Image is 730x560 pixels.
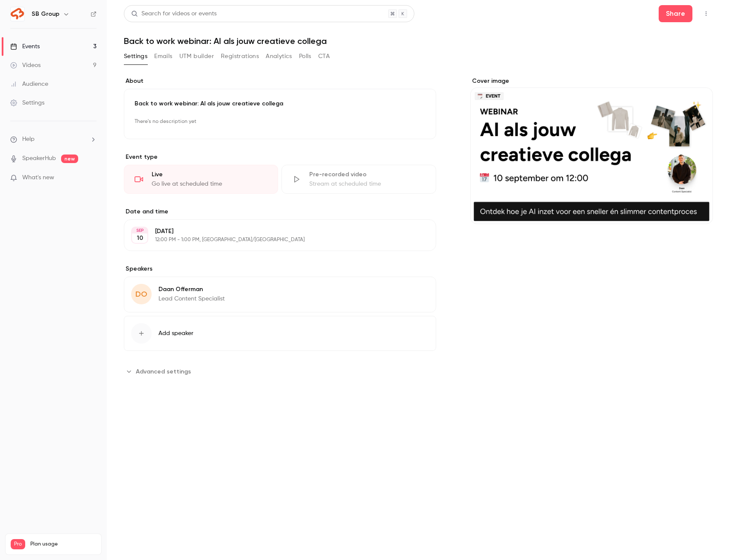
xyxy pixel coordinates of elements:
[30,541,96,548] span: Plan usage
[281,165,436,194] div: Pre-recorded videoStream at scheduled time
[309,170,425,179] div: Pre-recorded video
[470,77,713,85] label: Cover image
[61,155,78,163] span: new
[318,50,330,63] button: CTA
[10,61,41,70] div: Videos
[155,236,391,243] p: 12:00 PM - 1:00 PM, [GEOGRAPHIC_DATA]/[GEOGRAPHIC_DATA]
[135,99,425,108] p: Back to work webinar: AI als jouw creatieve collega
[152,170,267,179] div: Live
[221,50,259,63] button: Registrations
[86,174,97,182] iframe: Noticeable Trigger
[158,329,193,338] span: Add speaker
[158,295,225,303] p: Lead Content Specialist
[266,50,292,63] button: Analytics
[136,367,191,376] span: Advanced settings
[155,227,391,236] p: [DATE]
[124,165,278,194] div: LiveGo live at scheduled time
[309,180,425,188] div: Stream at scheduled time
[11,539,25,549] span: Pro
[22,173,54,182] span: What's new
[154,50,172,63] button: Emails
[124,153,436,161] p: Event type
[22,154,56,163] a: SpeakerHub
[124,365,196,378] button: Advanced settings
[137,234,143,242] p: 10
[158,285,225,294] p: Daan Offerman
[11,549,27,557] p: Videos
[124,265,436,273] label: Speakers
[124,36,713,46] h1: Back to work webinar: AI als jouw creatieve collega
[131,9,217,18] div: Search for videos or events
[124,365,436,378] section: Advanced settings
[22,135,35,144] span: Help
[10,99,44,107] div: Settings
[124,207,436,216] label: Date and time
[179,50,214,63] button: UTM builder
[124,77,436,85] label: About
[82,549,96,557] p: / 150
[689,200,706,217] button: cover-image
[659,5,692,22] button: Share
[10,42,40,51] div: Events
[82,551,84,556] span: 9
[10,80,48,88] div: Audience
[32,10,59,18] h6: SB Group
[124,50,147,63] button: Settings
[135,115,425,128] p: There's no description yet
[132,227,147,233] div: SEP
[124,316,436,351] button: Add speaker
[299,50,311,63] button: Polls
[398,284,429,297] button: Edit
[470,77,713,224] section: Cover image
[152,180,267,188] div: Go live at scheduled time
[135,289,147,300] span: DO
[11,7,24,21] img: SB Group
[10,135,97,144] li: help-dropdown-opener
[124,277,436,312] div: DODaan OffermanLead Content Specialist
